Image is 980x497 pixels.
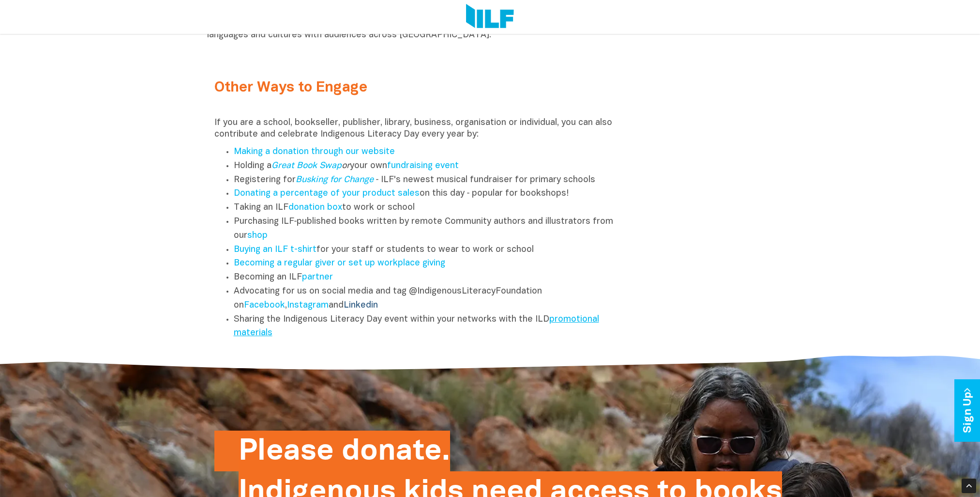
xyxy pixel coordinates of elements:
li: Becoming an ILF [234,271,625,285]
li: Holding a your own [234,159,625,173]
a: fundraising event [387,162,459,170]
a: Great Book Swap [271,162,342,170]
a: Busking for Change [296,176,374,184]
li: Purchasing ILF‑published books written by remote Community authors and illustrators from our [234,215,625,243]
a: donation box [288,203,342,212]
li: for your staff or students to wear to work or school [234,243,625,257]
a: shop [247,232,268,240]
div: Scroll Back to Top [962,479,976,493]
a: Becoming a regular giver or set up workplace giving [234,259,445,267]
img: Logo [466,4,514,30]
a: partner [302,273,333,281]
li: Registering for ‑ ILF's newest musical fundraiser for primary schools [234,173,625,187]
li: Taking an ILF to work or school [234,201,625,215]
a: Instagram [287,301,329,310]
li: Advocating for us on social media and tag @IndigenousLiteracyFoundation on , and [234,285,625,313]
a: Buying an ILF t-shirt [234,246,317,254]
a: Linkedin [344,301,378,310]
p: If you are a school, bookseller, publisher, library, business, organisation or individual, you ca... [214,117,625,140]
a: Donating a percentage of your product sales [234,189,420,198]
li: Sharing the Indigenous Literacy Day event within your networks with the ILD [234,313,625,341]
em: or [271,162,350,170]
li: on this day ‑ popular for bookshops! [234,187,625,201]
a: Facebook [244,301,285,310]
a: Making a donation through our website [234,148,395,156]
h2: Other Ways to Engage [214,80,625,96]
